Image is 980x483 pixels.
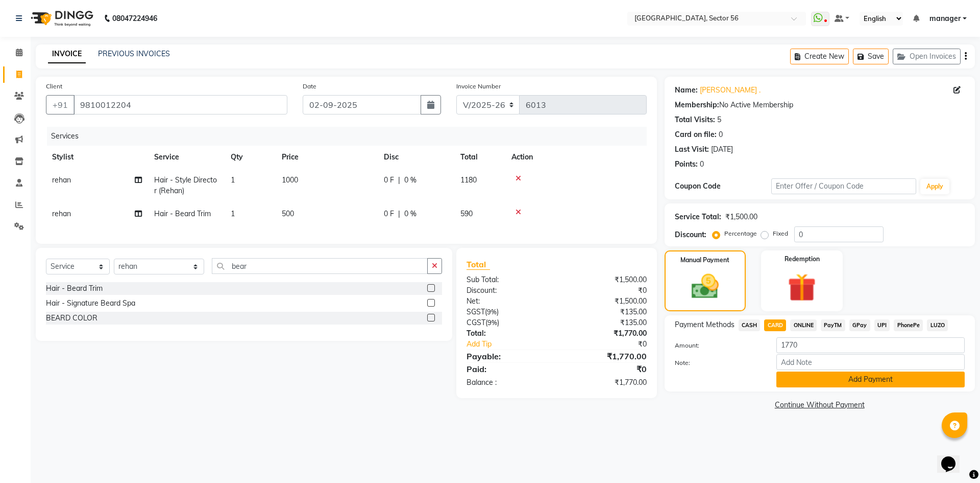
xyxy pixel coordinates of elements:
span: 1 [231,209,235,218]
div: Hair - Signature Beard Spa [46,298,135,309]
span: CASH [739,319,761,331]
div: ₹1,770.00 [556,328,654,339]
span: UPI [874,319,890,331]
span: 9% [487,318,497,327]
span: ONLINE [790,319,817,331]
img: _gift.svg [779,270,825,305]
a: [PERSON_NAME] . [700,85,761,96]
a: Add Tip [459,339,573,350]
span: Total [467,259,490,270]
button: +91 [46,95,75,114]
label: Percentage [724,229,757,238]
button: Open Invoices [893,49,961,64]
div: Paid: [459,363,556,375]
div: Net: [459,296,556,307]
div: ₹0 [573,339,654,350]
label: Note: [667,358,769,367]
b: 08047224946 [112,4,157,33]
img: _cash.svg [683,271,727,302]
span: LUZO [927,319,948,331]
div: 0 [700,159,704,170]
span: 590 [460,209,473,218]
button: Add Payment [776,372,965,387]
div: [DATE] [711,144,733,155]
span: 9% [487,308,497,316]
span: 0 F [384,175,394,186]
span: 1180 [460,175,477,185]
div: Last Visit: [675,144,709,155]
div: ₹0 [556,363,654,375]
span: 0 F [384,209,394,219]
span: rehan [52,175,71,185]
div: ( ) [459,307,556,317]
th: Service [148,146,225,169]
div: Hair - Beard Trim [46,283,103,294]
div: ₹1,770.00 [556,377,654,388]
div: ( ) [459,317,556,328]
label: Fixed [773,229,788,238]
div: Discount: [675,229,706,240]
iframe: chat widget [937,442,970,473]
th: Action [505,146,647,169]
label: Date [303,82,316,91]
div: Points: [675,159,698,170]
span: | [398,209,400,219]
span: 1000 [282,175,298,185]
span: CGST [467,318,485,327]
div: Balance : [459,377,556,388]
input: Amount [776,337,965,353]
div: Service Total: [675,212,721,222]
span: Payment Methods [675,319,734,330]
a: PREVIOUS INVOICES [98,49,170,58]
div: ₹135.00 [556,317,654,328]
div: ₹1,500.00 [556,274,654,285]
span: 500 [282,209,294,218]
th: Stylist [46,146,148,169]
th: Qty [225,146,276,169]
label: Client [46,82,62,91]
div: Payable: [459,350,556,362]
input: Search or Scan [212,258,428,274]
span: SGST [467,307,485,316]
div: Total Visits: [675,114,715,125]
input: Search by Name/Mobile/Email/Code [73,95,287,114]
div: Membership: [675,100,719,110]
span: rehan [52,209,71,218]
span: 0 % [404,175,416,186]
span: Hair - Beard Trim [154,209,211,218]
div: Coupon Code [675,181,771,192]
span: GPay [849,319,870,331]
div: Card on file: [675,129,717,140]
span: 1 [231,175,235,185]
label: Manual Payment [680,256,729,265]
th: Disc [378,146,454,169]
th: Total [454,146,505,169]
span: manager [929,13,961,24]
div: ₹1,770.00 [556,350,654,362]
a: Continue Without Payment [667,400,973,410]
button: Create New [790,49,849,64]
label: Invoice Number [456,82,501,91]
div: Total: [459,328,556,339]
div: 5 [717,114,721,125]
label: Amount: [667,341,769,350]
span: 0 % [404,209,416,219]
th: Price [276,146,378,169]
div: 0 [719,129,723,140]
div: Sub Total: [459,274,556,285]
img: logo [26,4,96,33]
div: ₹135.00 [556,307,654,317]
span: | [398,175,400,186]
span: CARD [764,319,786,331]
div: Discount: [459,285,556,296]
span: PhonePe [894,319,923,331]
span: PayTM [821,319,845,331]
a: INVOICE [48,45,86,63]
button: Save [853,49,889,64]
div: ₹1,500.00 [556,296,654,307]
div: No Active Membership [675,100,965,110]
div: BEARD COLOR [46,313,97,324]
div: ₹1,500.00 [725,212,757,222]
div: Name: [675,85,698,96]
input: Add Note [776,354,965,370]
